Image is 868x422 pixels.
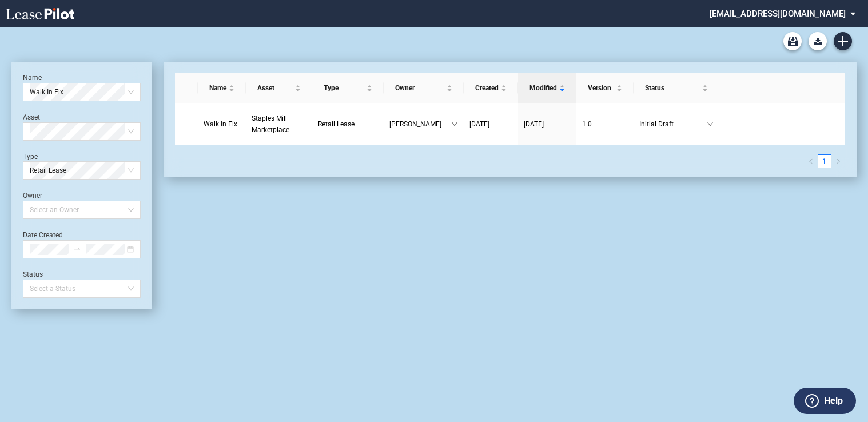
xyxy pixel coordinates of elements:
span: Created [475,82,499,94]
button: left [804,154,818,168]
li: 1 [818,154,831,168]
button: Download Blank Form [809,32,827,50]
label: Type [23,153,38,161]
th: Owner [384,73,464,103]
a: Retail Lease [318,118,378,130]
span: Retail Lease [318,120,355,128]
label: Status [23,270,43,278]
span: Owner [395,82,444,94]
span: left [808,158,814,164]
button: Help [794,388,856,414]
a: Archive [783,32,802,50]
li: Next Page [831,154,845,168]
span: right [835,158,841,164]
label: Date Created [23,231,63,239]
a: Create new document [834,32,852,50]
span: [PERSON_NAME] [389,118,451,130]
th: Created [464,73,518,103]
span: 1 . 0 [582,120,592,128]
th: Asset [246,73,312,103]
label: Help [824,393,843,408]
th: Type [312,73,384,103]
span: Status [645,82,700,94]
span: down [707,121,714,128]
th: Name [198,73,246,103]
a: [DATE] [469,118,512,130]
span: down [451,121,458,128]
th: Version [576,73,634,103]
span: Initial Draft [639,118,707,130]
span: swap-right [73,245,81,253]
md-menu: Download Blank Form List [805,32,830,50]
span: [DATE] [524,120,544,128]
label: Owner [23,192,42,200]
button: right [831,154,845,168]
span: Staples Mill Marketplace [252,114,289,134]
th: Status [634,73,719,103]
span: Walk In Fix [30,83,134,101]
a: 1.0 [582,118,628,130]
span: Version [588,82,614,94]
span: [DATE] [469,120,489,128]
a: Staples Mill Marketplace [252,113,306,136]
span: Type [324,82,364,94]
span: Walk In Fix [204,120,237,128]
span: Modified [529,82,557,94]
th: Modified [518,73,576,103]
label: Asset [23,113,40,121]
li: Previous Page [804,154,818,168]
a: [DATE] [524,118,571,130]
label: Name [23,74,42,82]
span: Asset [257,82,293,94]
span: Retail Lease [30,162,134,179]
span: Name [209,82,226,94]
a: Walk In Fix [204,118,240,130]
span: to [73,245,81,253]
a: 1 [818,155,831,168]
